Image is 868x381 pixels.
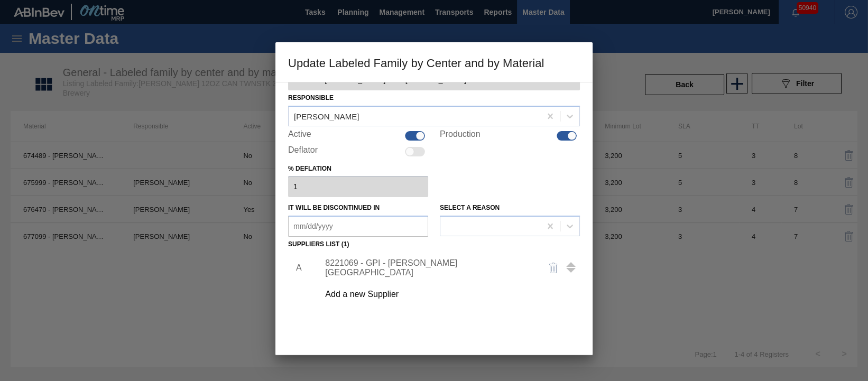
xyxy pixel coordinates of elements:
[547,262,560,274] img: delete-icon
[440,204,500,211] label: Select a reason
[325,258,532,277] div: 8221069 - GPI - [PERSON_NAME][GEOGRAPHIC_DATA]
[288,216,428,237] input: mm/dd/yyyy
[440,129,481,142] label: Production
[288,204,380,211] label: It will be discontinued in
[275,42,593,82] h3: Update Labeled Family by Center and by Material
[288,255,304,281] li: A
[294,111,359,120] div: [PERSON_NAME]
[541,255,566,281] button: delete-icon
[288,94,334,101] label: Responsible
[288,240,349,248] label: Suppliers list (1)
[325,290,532,299] div: Add a new Supplier
[288,129,311,142] label: Active
[288,145,318,158] label: Deflator
[288,161,428,176] label: % deflation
